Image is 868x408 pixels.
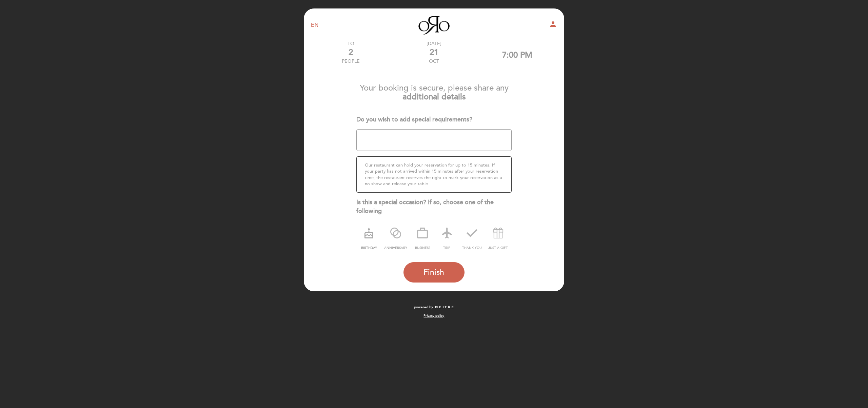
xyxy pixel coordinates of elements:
[342,58,360,64] div: people
[356,156,512,193] div: Our restaurant can hold your reservation for up to 15 minutes. If your party has not arrived with...
[443,246,450,250] span: trip
[356,115,512,124] div: Do you wish to add special requirements?
[435,306,454,309] img: MEITRE
[392,16,476,35] a: Oro
[384,246,407,250] span: anniversary
[361,246,377,250] span: birthday
[462,246,482,250] span: thank you
[356,198,512,215] div: Is this a special occasion? If so, choose one of the following
[402,92,466,102] b: additional details
[423,268,444,277] span: Finish
[342,41,360,46] div: TO
[360,83,509,93] span: Your booking is secure, please share any
[394,41,473,46] div: [DATE]
[414,305,454,310] a: powered by
[549,20,557,31] button: person
[423,313,444,318] a: Privacy policy
[549,20,557,28] i: person
[415,246,430,250] span: business
[403,262,465,283] button: Finish
[488,246,508,250] span: just a gift
[502,50,532,60] div: 7:00 PM
[414,305,433,310] span: powered by
[394,47,473,57] div: 21
[342,47,360,57] div: 2
[394,58,473,64] div: Oct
